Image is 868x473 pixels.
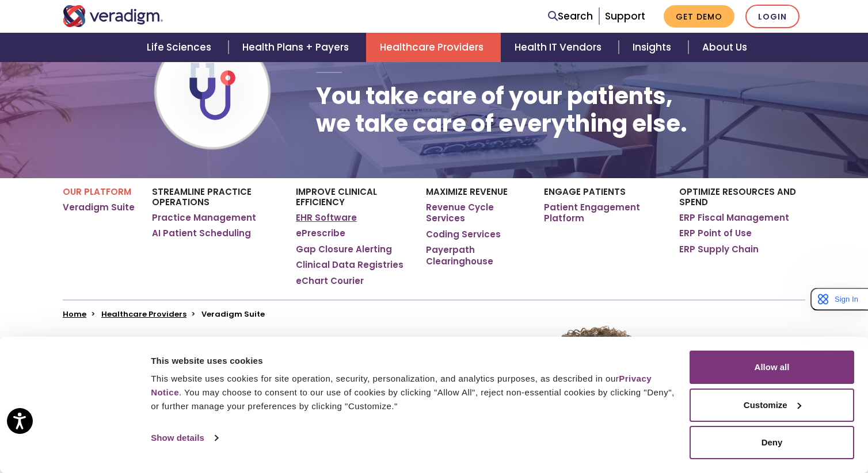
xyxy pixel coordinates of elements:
a: Gap Closure Alerting [296,244,392,255]
a: Show details [151,429,218,447]
a: Home [63,309,86,320]
a: Practice Management [152,212,256,224]
a: ERP Point of Use [679,228,752,239]
a: Health IT Vendors [501,33,619,62]
a: Support [605,9,645,23]
a: ePrescribe [296,228,345,239]
a: Patient Engagement Platform [544,202,662,224]
a: EHR Software [296,212,357,224]
h1: You take care of your patients, we take care of everything else. [316,82,687,137]
button: Customize [690,389,854,422]
a: Payerpath Clearinghouse [426,244,527,267]
iframe: Drift Chat Widget [647,402,854,459]
a: ERP Supply Chain [679,244,759,255]
a: Get Demo [664,5,734,28]
a: About Us [688,33,761,62]
div: This website uses cookies [151,354,676,368]
a: ERP Fiscal Management [679,212,789,224]
a: Search [548,9,593,24]
a: Life Sciences [133,33,229,62]
img: Veradigm logo [63,5,163,27]
a: Insights [619,33,688,62]
a: Health Plans + Payers [229,33,366,62]
a: Clinical Data Registries [296,259,403,271]
a: Veradigm Suite [63,202,135,213]
button: Allow all [690,351,854,384]
a: eChart Courier [296,275,364,287]
a: Revenue Cycle Services [426,202,527,224]
a: AI Patient Scheduling [152,228,251,239]
a: Coding Services [426,229,501,240]
a: Healthcare Providers [101,309,186,320]
a: Healthcare Providers [366,33,501,62]
a: Login [745,5,800,28]
div: This website uses cookies for site operation, security, personalization, and analytics purposes, ... [151,372,676,413]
